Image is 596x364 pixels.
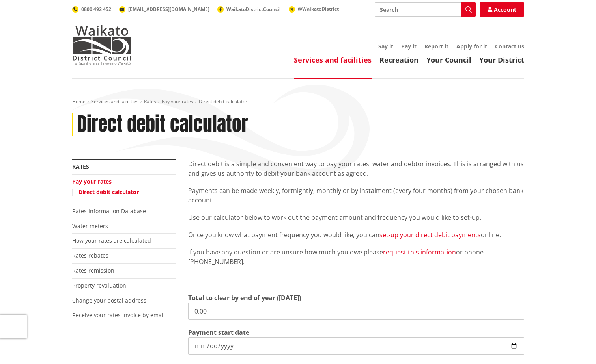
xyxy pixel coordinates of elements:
[379,55,419,65] a: Recreation
[188,186,524,205] p: Payments can be made weekly, fortnightly, monthly or by instalment (every four months) from your ...
[91,98,138,105] a: Services and facilities
[72,163,89,170] a: Rates
[128,6,209,13] span: [EMAIL_ADDRESS][DOMAIN_NAME]
[72,267,114,274] a: Rates remission
[78,188,139,196] a: Direct debit calculator
[188,247,524,266] p: If you have any question or are unsure how much you owe please or phone [PHONE_NUMBER].
[72,25,131,65] img: Waikato District Council - Te Kaunihera aa Takiwaa o Waikato
[77,113,248,136] h1: Direct debit calculator
[81,6,111,13] span: 0800 492 452
[72,237,151,244] a: How your rates are calculated
[72,178,112,185] a: Pay your rates
[162,98,193,105] a: Pay your rates
[72,282,126,289] a: Property revaluation
[72,311,165,319] a: Receive your rates invoice by email
[294,55,372,65] a: Services and facilities
[188,230,524,240] p: Once you know what payment frequency you would like, you can online.
[379,230,481,239] a: set-up your direct debit payments
[72,297,146,304] a: Change your postal address
[217,6,281,13] a: WaikatoDistrictCouncil
[72,207,146,215] a: Rates Information Database
[72,98,86,105] a: Home
[479,55,524,65] a: Your District
[375,2,476,17] input: Search input
[188,293,301,303] label: Total to clear by end of year ([DATE])
[199,98,247,105] span: Direct debit calculator
[480,2,524,17] a: Account
[289,6,339,12] a: @WaikatoDistrict
[426,55,471,65] a: Your Council
[72,252,108,259] a: Rates rebates
[188,213,524,222] p: Use our calculator below to work out the payment amount and frequency you would like to set-up.
[188,328,249,337] label: Payment start date
[378,43,393,50] a: Say it
[456,43,487,50] a: Apply for it
[72,98,524,105] nav: breadcrumb
[72,6,111,13] a: 0800 492 452
[188,159,524,178] p: Direct debit is a simple and convenient way to pay your rates, water and debtor invoices. This is...
[226,6,281,13] span: WaikatoDistrictCouncil
[495,43,524,50] a: Contact us
[298,6,339,12] span: @WaikatoDistrict
[401,43,417,50] a: Pay it
[424,43,448,50] a: Report it
[119,6,209,13] a: [EMAIL_ADDRESS][DOMAIN_NAME]
[383,248,456,256] a: request this information
[144,98,156,105] a: Rates
[72,222,108,230] a: Water meters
